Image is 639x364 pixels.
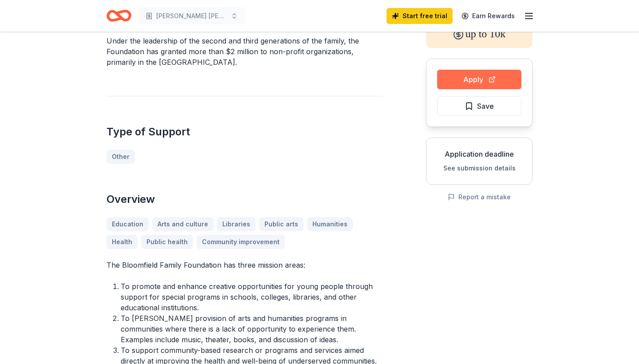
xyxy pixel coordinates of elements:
[106,192,383,206] h2: Overview
[121,313,383,345] li: To [PERSON_NAME] provision of arts and humanities programs in communities where there is a lack o...
[434,149,525,159] div: Application deadline
[106,5,131,26] a: Home
[156,11,227,21] span: [PERSON_NAME] [PERSON_NAME] pack pto
[121,281,383,313] li: To promote and enhance creative opportunities for young people through support for special progra...
[138,7,245,25] button: [PERSON_NAME] [PERSON_NAME] pack pto
[437,96,521,116] button: Save
[443,163,516,174] button: See submission details
[477,100,494,112] span: Save
[456,8,520,24] a: Earn Rewards
[437,70,521,89] button: Apply
[387,8,453,24] a: Start free trial
[106,260,383,270] p: The Bloomfield Family Foundation has three mission areas:
[106,125,383,139] h2: Type of Support
[448,192,511,202] button: Report a mistake
[426,20,532,48] div: up to 10k
[106,150,135,164] a: Other
[106,36,383,67] p: Under the leadership of the second and third generations of the family, the Foundation has grante...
